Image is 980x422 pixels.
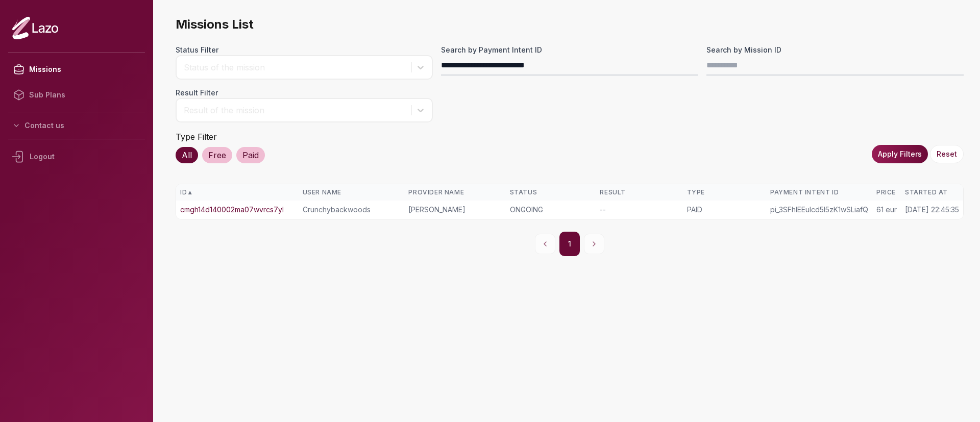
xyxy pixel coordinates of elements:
a: Sub Plans [8,82,145,108]
div: Provider Name [408,188,501,196]
label: Result Filter [176,88,433,98]
span: ▲ [187,188,193,196]
div: User Name [303,188,401,196]
div: [DATE] 22:45:35 [905,205,959,215]
div: -- [600,205,678,215]
div: pi_3SFhlEEulcd5I5zK1wSLiafQ [770,205,868,215]
label: Search by Mission ID [706,45,964,55]
div: Crunchybackwoods [303,205,401,215]
div: [PERSON_NAME] [408,205,501,215]
span: Missions List [176,16,964,33]
label: Search by Payment Intent ID [441,45,698,55]
label: Type Filter [176,132,217,142]
div: ONGOING [510,205,592,215]
button: Apply Filters [872,145,928,163]
div: Result [600,188,678,196]
label: Status Filter [176,45,433,55]
div: Paid [236,147,265,163]
div: Free [202,147,232,163]
button: Contact us [8,116,145,135]
button: 1 [559,232,580,256]
div: ID [180,188,295,196]
div: PAID [687,205,762,215]
div: Status [510,188,592,196]
div: Logout [8,143,145,170]
div: Payment Intent ID [770,188,868,196]
a: Missions [8,57,145,82]
div: Result of the mission [184,104,406,116]
div: Status of the mission [184,61,406,73]
div: Type [687,188,762,196]
button: Reset [930,145,964,163]
a: cmgh14d140002ma07wvrcs7yl [180,205,284,215]
div: All [176,147,198,163]
div: 61 eur [876,205,897,215]
div: Price [876,188,897,196]
div: Started At [905,188,959,196]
